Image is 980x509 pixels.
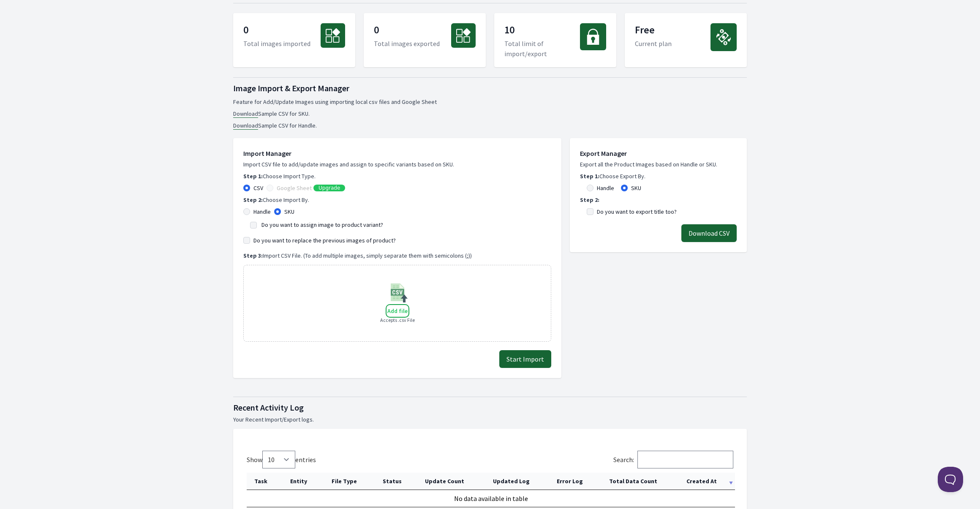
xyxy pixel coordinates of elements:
[262,451,295,468] select: Showentries
[375,473,417,490] th: Status
[580,172,737,180] p: Choose Export By.
[247,473,283,490] th: Task
[233,402,747,414] h1: Recent Activity Log
[243,160,551,169] p: Import CSV file to add/update images and assign to specific variants based on SKU.
[631,184,641,192] label: SKU
[277,184,312,192] label: Google Sheet
[580,148,737,158] h1: Export Manager
[243,172,263,180] b: Step 1:
[679,473,735,490] th: Created At: activate to sort column ascending
[580,172,599,180] b: Step 1:
[504,38,580,59] p: Total limit of import/export
[253,207,271,216] label: Handle
[387,307,408,315] span: Add file
[597,207,677,216] label: Do you want to export title too?
[253,236,396,245] label: Do you want to replace the previous images of product?
[233,122,258,130] a: Download
[635,23,672,38] p: Free
[549,473,602,490] th: Error Log
[243,196,263,204] b: Step 2:
[243,148,551,158] h1: Import Manager
[247,490,735,507] td: No data available in table
[938,467,963,492] iframe: Toggle Customer Support
[580,196,599,204] b: Step 2:
[233,121,747,130] li: Sample CSV for Handle.
[681,224,737,242] button: Download CSV
[243,38,310,49] p: Total images imported
[233,98,747,106] p: Feature for Add/Update Images using importing local csv files and Google Sheet
[243,252,263,259] b: Step 3:
[613,455,733,464] label: Search:
[417,473,485,490] th: Update Count
[324,473,375,490] th: File Type
[580,160,737,169] p: Export all the Product Images based on Handle or SKU.
[243,251,551,260] p: Import CSV File. (To add multiple images, simply separate them with semicolons (;))
[485,473,549,490] th: Updated Log
[283,473,324,490] th: Entity
[504,23,580,38] p: 10
[374,23,440,38] p: 0
[243,172,551,180] p: Choose Import Type.
[284,207,294,216] label: SKU
[637,451,733,468] input: Search:
[233,82,747,94] h1: Image Import & Export Manager
[318,185,340,191] span: Upgrade
[597,184,614,192] label: Handle
[233,109,747,118] li: Sample CSV for SKU.
[635,38,672,49] p: Current plan
[602,473,679,490] th: Total Data Count
[374,38,440,49] p: Total images exported
[247,455,316,464] label: Show entries
[499,350,551,368] button: Start Import
[243,196,551,204] p: Choose Import By.
[380,316,415,324] p: Accepts .csv File
[233,415,747,424] p: Your Recent Import/Export logs.
[233,110,258,118] a: Download
[243,23,310,38] p: 0
[261,221,383,229] label: Do you want to assign image to product variant?
[253,184,263,192] label: CSV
